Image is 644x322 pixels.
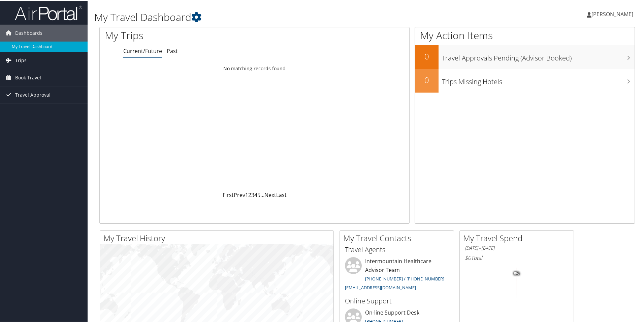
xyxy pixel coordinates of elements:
[415,74,439,85] h2: 0
[254,191,257,198] a: 4
[365,275,444,281] a: [PHONE_NUMBER] / [PHONE_NUMBER]
[103,232,333,243] h2: My Travel History
[264,191,276,198] a: Next
[514,271,519,275] tspan: 0%
[15,69,41,85] span: Book Travel
[587,3,640,24] a: [PERSON_NAME]
[465,253,471,261] span: $0
[276,191,287,198] a: Last
[342,256,452,293] li: Intermountain Healthcare Advisor Team
[260,191,264,198] span: …
[345,244,449,254] h3: Travel Agents
[15,51,27,68] span: Trips
[15,86,51,103] span: Travel Approval
[465,253,569,261] h6: Total
[591,10,633,17] span: [PERSON_NAME]
[245,191,248,198] a: 1
[463,232,574,243] h2: My Travel Spend
[100,62,409,74] td: No matching records found
[343,232,454,243] h2: My Travel Contacts
[15,4,82,20] img: airportal-logo.png
[105,28,275,42] h1: My Trips
[15,24,42,41] span: Dashboards
[167,47,178,54] a: Past
[442,49,635,62] h3: Travel Approvals Pending (Advisor Booked)
[465,244,569,251] h6: [DATE] - [DATE]
[415,45,635,68] a: 0Travel Approvals Pending (Advisor Booked)
[257,191,260,198] a: 5
[415,50,439,61] h2: 0
[345,296,449,305] h3: Online Support
[248,191,251,198] a: 2
[94,9,458,24] h1: My Travel Dashboard
[415,28,635,42] h1: My Action Items
[234,191,245,198] a: Prev
[123,47,162,54] a: Current/Future
[415,68,635,92] a: 0Trips Missing Hotels
[223,191,234,198] a: First
[442,73,635,86] h3: Trips Missing Hotels
[345,284,416,290] a: [EMAIL_ADDRESS][DOMAIN_NAME]
[251,191,254,198] a: 3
